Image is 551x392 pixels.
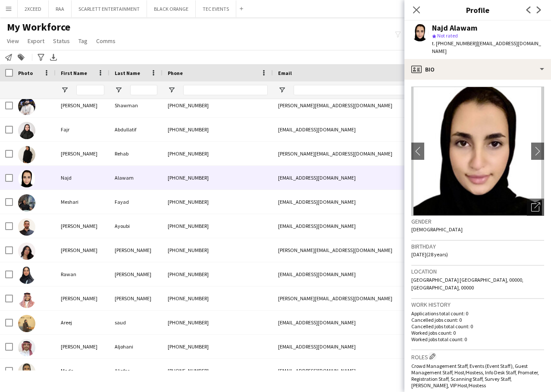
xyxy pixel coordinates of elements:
img: Najd Alawam [18,170,35,187]
div: [PHONE_NUMBER] [163,262,273,286]
span: My Workforce [7,21,70,34]
p: Cancelled jobs count: 0 [411,317,544,323]
span: Email [278,70,292,76]
div: [PERSON_NAME] [56,335,110,358]
a: Status [50,35,73,47]
div: [EMAIL_ADDRESS][DOMAIN_NAME] [273,118,445,141]
div: Aljafar [110,359,163,383]
div: [PERSON_NAME][EMAIL_ADDRESS][DOMAIN_NAME] [273,238,445,262]
div: [EMAIL_ADDRESS][DOMAIN_NAME] [273,311,445,334]
div: Bio [404,59,551,80]
input: First Name Filter Input [76,85,104,95]
img: Mada Aljafar [18,363,35,380]
div: [PHONE_NUMBER] [163,335,273,358]
div: [PHONE_NUMBER] [163,93,273,117]
div: [PERSON_NAME] [56,238,110,262]
img: Rawan Omar [18,267,35,284]
button: 2XCEED [18,0,49,17]
span: [DEMOGRAPHIC_DATA] [411,226,463,233]
div: Meshari [56,190,110,214]
span: Status [53,37,70,45]
div: [PERSON_NAME] [56,286,110,310]
div: [PERSON_NAME] [56,93,110,117]
div: [EMAIL_ADDRESS][DOMAIN_NAME] [273,166,445,190]
div: [PHONE_NUMBER] [163,214,273,238]
div: Shawman [110,93,163,117]
div: [EMAIL_ADDRESS][DOMAIN_NAME] [273,359,445,383]
div: Mada [56,359,110,383]
button: Open Filter Menu [115,86,122,94]
div: Ayoubi [110,214,163,238]
div: [PHONE_NUMBER] [163,238,273,262]
div: Areej [56,311,110,334]
div: [EMAIL_ADDRESS][DOMAIN_NAME] [273,262,445,286]
a: Tag [75,35,91,47]
div: [PERSON_NAME][EMAIL_ADDRESS][DOMAIN_NAME] [273,142,445,165]
img: Jana Maher [18,243,35,260]
div: Rehab [110,142,163,165]
img: Crew avatar or photo [411,87,544,216]
a: Comms [93,35,119,47]
div: [PHONE_NUMBER] [163,142,273,165]
app-action-btn: Export XLSX [48,52,59,62]
div: [PERSON_NAME] [110,286,163,310]
span: [GEOGRAPHIC_DATA] [GEOGRAPHIC_DATA], 00000, [GEOGRAPHIC_DATA], 00000 [411,277,523,291]
img: Sara Rehab [18,146,35,163]
button: Open Filter Menu [278,86,286,94]
img: Ibrahim Aljohani [18,339,35,356]
div: Rawan [56,262,110,286]
div: [EMAIL_ADDRESS][DOMAIN_NAME] [273,190,445,214]
span: First Name [61,70,87,76]
span: Phone [168,70,183,76]
h3: Profile [404,4,551,16]
button: TEC EVENTS [196,0,236,17]
div: [PERSON_NAME] [110,238,163,262]
span: [DATE] (28 years) [411,251,448,258]
div: Najd Alawam [432,24,477,32]
div: [PHONE_NUMBER] [163,286,273,310]
span: View [7,37,19,45]
a: View [3,35,22,47]
img: Fajr Abdullatif [18,122,35,139]
div: [PERSON_NAME] [56,214,110,238]
div: [PERSON_NAME][EMAIL_ADDRESS][DOMAIN_NAME] [273,93,445,117]
p: Worked jobs total count: 0 [411,336,544,342]
app-action-btn: Advanced filters [36,52,46,62]
a: Export [24,35,48,47]
h3: Work history [411,301,544,308]
span: Export [28,37,44,45]
span: Photo [18,70,33,76]
div: [PERSON_NAME] [56,142,110,165]
h3: Roles [411,352,544,361]
div: saud [110,311,163,334]
app-action-btn: Add to tag [16,52,26,62]
div: Open photos pop-in [527,199,544,216]
button: SCARLETT ENTERTAINMENT [72,0,147,17]
div: [PERSON_NAME][EMAIL_ADDRESS][DOMAIN_NAME] [273,286,445,310]
div: [PERSON_NAME] [110,262,163,286]
h3: Location [411,268,544,275]
div: Fajr [56,118,110,141]
button: Open Filter Menu [61,86,69,94]
div: [PHONE_NUMBER] [163,190,273,214]
button: BLACK ORANGE [147,0,196,17]
h3: Birthday [411,243,544,250]
span: Last Name [115,70,140,76]
button: Open Filter Menu [168,86,175,94]
h3: Gender [411,218,544,225]
span: Not rated [437,32,458,39]
div: Aljohani [110,335,163,358]
img: Mohammed Shawman [18,98,35,115]
div: [PHONE_NUMBER] [163,166,273,190]
input: Phone Filter Input [183,85,268,95]
p: Worked jobs count: 0 [411,330,544,336]
span: Tag [78,37,88,45]
span: t. [PHONE_NUMBER] [432,40,477,47]
p: Cancelled jobs total count: 0 [411,323,544,330]
p: Applications total count: 0 [411,310,544,317]
span: Comms [96,37,116,45]
div: Najd [56,166,110,190]
div: Abdullatif [110,118,163,141]
div: Alawam [110,166,163,190]
img: Meshari Fayad [18,194,35,212]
